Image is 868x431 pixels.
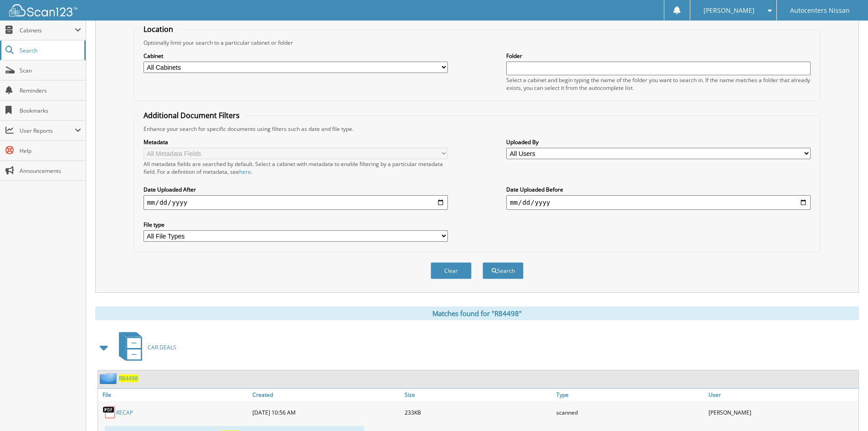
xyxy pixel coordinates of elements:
[506,186,811,193] label: Date Uploaded Before
[402,403,555,421] div: 233KB
[144,221,448,228] label: File type
[506,195,811,210] input: end
[98,389,250,401] a: File
[431,262,472,279] button: Clear
[250,403,402,421] div: [DATE] 10:56 AM
[554,403,706,421] div: scanned
[20,147,81,155] span: Help
[113,329,176,365] a: CAR DEALS
[239,168,251,176] a: here
[144,195,448,210] input: start
[95,306,859,320] div: Matches found for "R84498"
[144,52,448,60] label: Cabinet
[139,39,815,47] div: Optionally limit your search to a particular cabinet or folder
[100,373,119,384] img: folder2.png
[139,125,815,133] div: Enhance your search for specific documents using filters such as date and file type.
[483,262,524,279] button: Search
[144,160,448,176] div: All metadata fields are searched by default. Select a cabinet with metadata to enable filtering b...
[139,110,244,120] legend: Additional Document Filters
[148,343,176,351] span: CAR DEALS
[706,403,858,421] div: [PERSON_NAME]
[20,26,75,34] span: Cabinets
[20,87,81,94] span: Reminders
[20,107,81,114] span: Bookmarks
[706,389,858,401] a: User
[554,389,706,401] a: Type
[20,167,81,175] span: Announcements
[9,4,77,16] img: scan123-logo-white.svg
[822,387,868,431] iframe: Chat Widget
[144,186,448,193] label: Date Uploaded After
[116,409,133,416] a: RECAP
[20,67,81,74] span: Scan
[103,405,116,419] img: PDF.png
[144,138,448,146] label: Metadata
[704,8,755,13] span: [PERSON_NAME]
[139,24,178,34] legend: Location
[402,389,555,401] a: Size
[20,47,80,54] span: Search
[20,127,75,135] span: User Reports
[506,76,811,92] div: Select a cabinet and begin typing the name of the folder you want to search in. If the name match...
[506,52,811,60] label: Folder
[119,374,138,382] a: R84498
[790,8,850,13] span: Autocenters Nissan
[250,389,402,401] a: Created
[506,138,811,146] label: Uploaded By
